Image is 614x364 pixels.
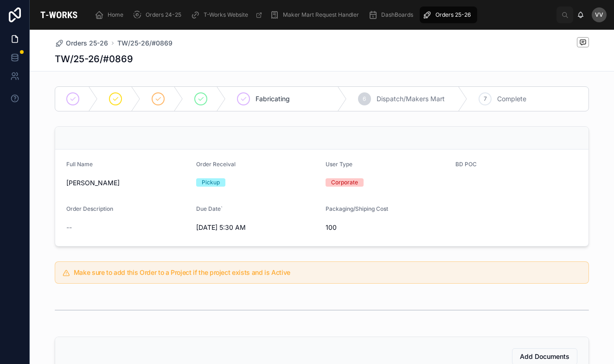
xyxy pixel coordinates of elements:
[595,11,603,19] span: VV
[497,94,526,104] span: Complete
[66,39,108,48] span: Orders 25-26
[66,161,93,168] span: Full Name
[37,7,81,22] img: App logo
[267,6,365,23] a: Maker Mart Request Handler
[66,205,113,212] span: Order Description
[331,178,358,187] div: Corporate
[130,6,188,23] a: Orders 24-25
[146,11,181,19] span: Orders 24-25
[117,39,173,48] a: TW/25-26/#0869
[326,161,352,168] span: User Type
[55,39,108,48] a: Orders 25-26
[283,11,359,19] span: Maker Mart Request Handler
[420,6,477,23] a: Orders 25-26
[88,5,556,25] div: scrollable content
[188,6,267,23] a: T-Works Website
[365,6,420,23] a: DashBoards
[108,11,123,19] span: Home
[74,269,581,276] h5: Make sure to add this Order to a Project if the project exists and is Active
[381,11,413,19] span: DashBoards
[66,223,72,232] span: --
[520,352,569,361] span: Add Documents
[377,94,445,104] span: Dispatch/Makers Mart
[204,11,248,19] span: T-Works Website
[435,11,471,19] span: Orders 25-26
[196,205,223,212] span: Due Date`
[256,94,290,104] span: Fabricating
[326,223,448,232] span: 100
[196,161,236,168] span: Order Receival
[484,95,487,103] span: 7
[66,178,189,188] span: [PERSON_NAME]
[92,6,130,23] a: Home
[196,223,319,232] span: [DATE] 5:30 AM
[455,161,477,168] span: BD POC
[326,205,388,212] span: Packaging/Shiping Cost
[363,95,366,103] span: 6
[202,178,220,187] div: Pickup
[55,52,133,65] h1: TW/25-26/#0869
